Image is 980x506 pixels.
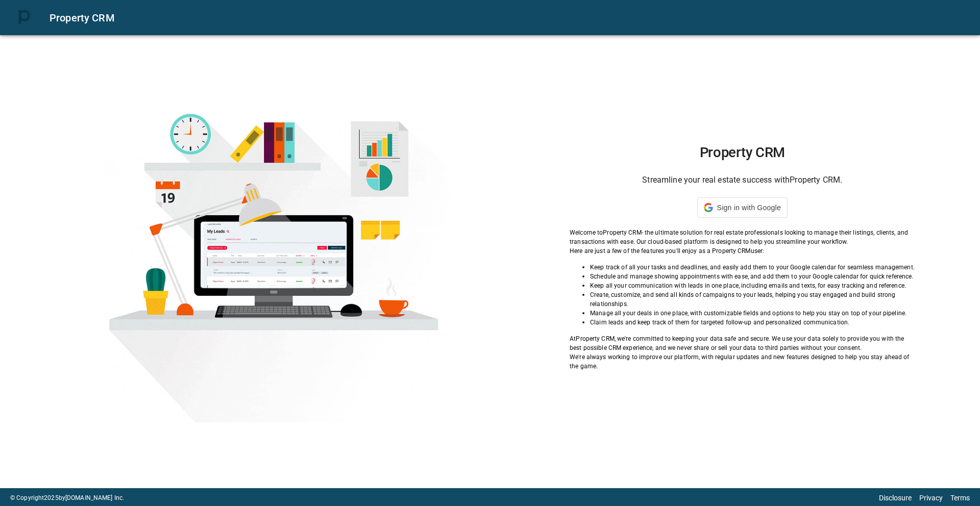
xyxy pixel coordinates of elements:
[919,494,943,502] a: Privacy
[10,493,124,502] p: © Copyright 2025 by
[570,173,915,187] h6: Streamline your real estate success with Property CRM .
[879,494,912,502] a: Disclosure
[590,272,915,281] p: Schedule and manage showing appointments with ease, and add them to your Google calendar for quic...
[570,246,915,256] p: Here are just a few of the features you'll enjoy as a Property CRM user:
[570,334,915,352] p: At Property CRM , we're committed to keeping your data safe and secure. We use your data solely t...
[717,204,781,212] span: Sign in with Google
[570,228,915,246] p: Welcome to Property CRM - the ultimate solution for real estate professionals looking to manage t...
[570,144,915,161] h1: Property CRM
[65,494,124,501] a: [DOMAIN_NAME] Inc.
[590,309,915,318] p: Manage all your deals in one place, with customizable fields and options to help you stay on top ...
[950,494,970,502] a: Terms
[590,263,915,272] p: Keep track of all your tasks and deadlines, and easily add them to your Google calendar for seaml...
[590,281,915,290] p: Keep all your communication with leads in one place, including emails and texts, for easy trackin...
[570,352,915,371] p: We're always working to improve our platform, with regular updates and new features designed to h...
[590,318,915,327] p: Claim leads and keep track of them for targeted follow-up and personalized communication.
[697,197,788,218] div: Sign in with Google
[590,290,915,309] p: Create, customize, and send all kinds of campaigns to your leads, helping you stay engaged and bu...
[50,10,968,26] div: Property CRM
